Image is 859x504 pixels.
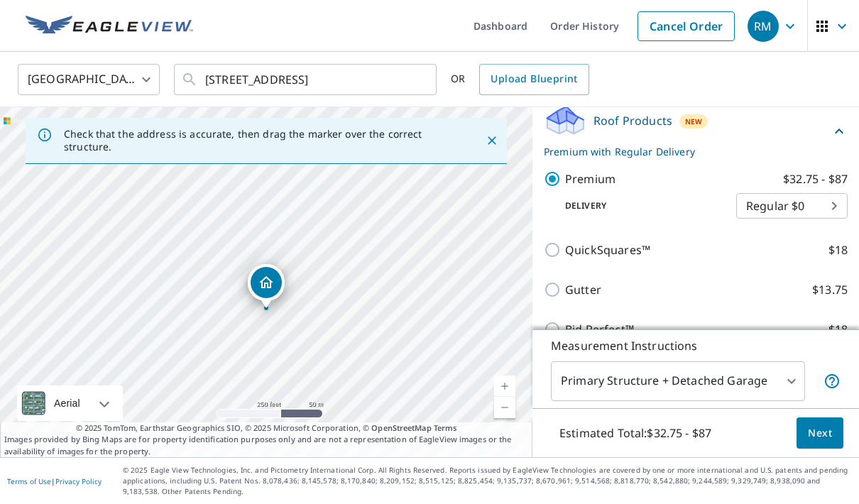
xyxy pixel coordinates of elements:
div: [GEOGRAPHIC_DATA] [18,60,160,99]
span: © 2025 TomTom, Earthstar Geographics SIO, © 2025 Microsoft Corporation, © [76,422,457,434]
button: Next [797,417,843,449]
div: Regular $0 [736,186,848,226]
a: Terms [434,422,457,433]
p: Check that the address is accurate, then drag the marker over the correct structure. [64,128,460,153]
a: Privacy Policy [55,476,102,486]
p: $13.75 [812,281,848,298]
p: QuickSquares™ [565,241,650,258]
div: Roof ProductsNewPremium with Regular Delivery [544,104,848,159]
span: Your report will include the primary structure and a detached garage if one exists. [824,373,841,390]
p: $32.75 - $87 [783,170,848,187]
p: Measurement Instructions [551,337,841,354]
p: Bid Perfect™ [565,321,634,338]
p: $18 [828,241,848,258]
a: Terms of Use [7,476,51,486]
div: OR [451,64,589,95]
input: Search by address or latitude-longitude [205,60,407,99]
div: RM [748,11,779,42]
a: Cancel Order [638,11,735,41]
p: $18 [828,321,848,338]
span: Next [808,424,832,442]
p: Premium [565,170,615,187]
a: Current Level 17, Zoom In [494,376,515,397]
div: Primary Structure + Detached Garage [551,361,805,401]
a: OpenStreetMap [371,422,431,433]
div: Aerial [50,385,84,421]
div: Dropped pin, building 1, Residential property, 1211 Pine Crest Ave Mosinee, WI 54455 [248,264,285,308]
div: Aerial [17,385,123,421]
a: Current Level 17, Zoom Out [494,397,515,418]
a: Upload Blueprint [479,64,589,95]
span: Upload Blueprint [491,70,577,88]
img: EV Logo [26,16,193,37]
p: | [7,477,102,486]
p: Delivery [544,199,736,212]
button: Close [483,131,501,150]
p: Roof Products [593,112,672,129]
p: © 2025 Eagle View Technologies, Inc. and Pictometry International Corp. All Rights Reserved. Repo... [123,465,852,497]
p: Premium with Regular Delivery [544,144,831,159]
span: New [685,116,702,127]
p: Estimated Total: $32.75 - $87 [548,417,723,449]
p: Gutter [565,281,601,298]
